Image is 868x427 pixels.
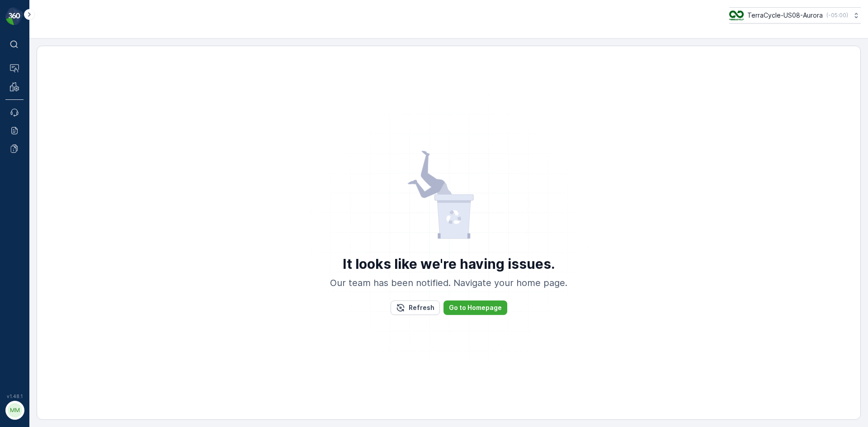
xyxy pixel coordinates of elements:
[5,394,24,399] span: v 1.48.1
[449,303,502,312] p: Go to Homepage
[747,11,823,20] p: TerraCycle-US08-Aurora
[5,401,24,420] button: MM
[443,300,507,315] button: Go to Homepage
[291,75,607,391] img: background
[407,150,491,241] img: error
[409,303,434,312] p: Refresh
[5,7,24,25] img: logo
[826,12,848,19] p: ( -05:00 )
[343,255,555,272] p: It looks like we're having issues.
[729,7,861,23] button: TerraCycle-US08-Aurora(-05:00)
[391,300,440,315] button: Refresh
[729,10,744,20] img: image_ci7OI47.png
[330,276,567,290] p: Our team has been notified. Navigate your home page.
[8,403,22,418] div: MM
